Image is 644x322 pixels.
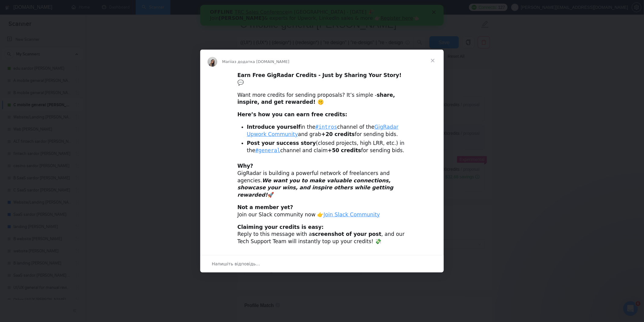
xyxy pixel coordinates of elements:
[247,140,407,154] li: (closed projects, high LRR, etc.) in the channel and claim for sending bids.
[10,4,33,10] b: OFFLINE
[247,140,316,146] b: Post your success story
[321,131,355,137] b: +20 credits
[328,147,361,153] b: +50 credits
[237,163,253,169] b: Why?
[232,5,238,9] div: Закрити
[237,224,324,230] b: Claiming your credits is easy:
[34,4,88,10] a: TRC Sales Conference
[234,59,289,64] span: з додатка [DOMAIN_NAME]
[19,10,64,16] b: [PERSON_NAME]
[237,111,347,117] b: Here’s how you can earn free credits:
[247,124,398,137] a: GigRadar Upwork Community
[208,57,217,67] img: Profile image for Mariia
[316,124,338,130] a: #intros
[237,92,407,106] div: Want more credits for sending proposals? It’s simple -
[255,147,280,153] a: #general
[422,50,444,72] span: Закрити
[200,255,444,272] div: Відкрити бесіду й відповісти
[237,72,407,86] div: 💬
[237,204,293,210] b: Not a member yet?
[237,224,407,245] div: Reply to this message with a , and our Tech Support Team will instantly top up your credits! 💸
[237,204,407,219] div: Join our Slack community now 👉
[222,59,234,64] span: Mariia
[324,212,380,218] a: Join Slack Community
[247,124,407,138] li: in the channel of the and grab for sending bids.
[10,4,224,16] div: in [GEOGRAPHIC_DATA] - [DATE] 🎉 Join & experts for Upwork, LinkedIn sales & more 👉🏻 👈🏻
[237,72,401,78] b: Earn Free GigRadar Credits - Just by Sharing Your Story!
[237,177,393,198] i: We want you to make valuable connections, showcase your wins, and inspire others while getting re...
[180,10,213,16] a: Register here
[212,260,260,268] span: Напишіть відповідь…
[237,163,407,199] div: GigRadar is building a powerful network of freelancers and agencies. 🚀
[312,231,381,237] b: screenshot of your post
[247,124,301,130] b: Introduce yourself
